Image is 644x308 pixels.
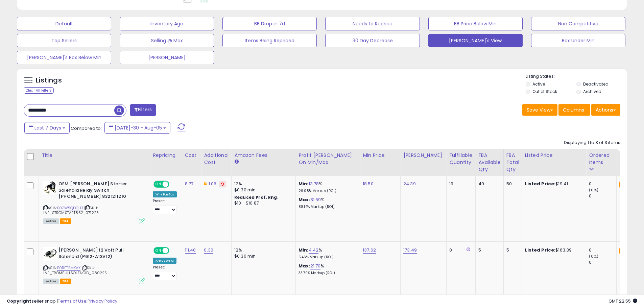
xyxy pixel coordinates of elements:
[525,247,555,253] b: Listed Price:
[209,181,217,187] a: 1.06
[564,140,620,146] div: Displaying 1 to 3 of 3 items
[589,259,616,265] div: 0
[154,248,163,254] span: ON
[153,199,177,214] div: Preset:
[299,197,355,209] div: %
[234,159,238,165] small: Amazon Fees.
[506,181,517,187] div: 50
[234,247,290,253] div: 12%
[17,51,111,64] button: [PERSON_NAME]'s Box Below Min
[525,181,555,187] b: Listed Price:
[42,152,147,159] div: Title
[58,298,87,304] a: Terms of Use
[525,152,583,159] div: Listed Price
[299,205,355,209] p: 88.14% Markup (ROI)
[43,181,145,223] div: ASIN:
[525,181,581,187] div: $19.41
[34,124,61,131] span: Last 7 Days
[299,181,309,187] b: Min:
[58,247,141,261] b: [PERSON_NAME] 12 Volt Pull Solenoid (P612-A13V12)
[222,17,317,30] button: BB Drop in 7d
[428,34,523,47] button: [PERSON_NAME]'s View
[299,263,310,269] b: Max:
[506,152,519,173] div: FBA Total Qty
[204,152,229,166] div: Additional Cost
[563,106,584,113] span: Columns
[363,152,398,159] div: Min Price
[185,181,194,187] a: 8.77
[154,182,163,187] span: ON
[403,152,444,159] div: [PERSON_NAME]
[449,152,473,166] div: Fulfillable Quantity
[234,194,279,200] b: Reduced Prof. Rng.
[43,181,57,194] img: 51QLIFxF--L._SL40_.jpg
[153,258,176,264] div: Amazon AI
[57,265,80,271] a: B0BFT2MKVX
[589,247,616,253] div: 0
[168,248,179,254] span: OFF
[506,247,517,253] div: 5
[120,34,214,47] button: Selling @ Max
[478,152,500,173] div: FBA Available Qty
[325,34,420,47] button: 30 Day Decrease
[185,152,198,159] div: Cost
[522,104,557,116] button: Save View
[591,104,620,116] button: Actions
[36,76,62,85] h5: Listings
[428,17,523,30] button: BB Price Below Min
[204,247,213,254] a: 0.30
[120,17,214,30] button: Inventory Age
[104,122,170,134] button: [DATE]-30 - Aug-05
[57,205,83,211] a: B07W5QDQHT
[120,51,214,64] button: [PERSON_NAME]
[60,279,71,284] span: FBA
[299,263,355,276] div: %
[60,218,71,224] span: FBA
[153,265,177,280] div: Preset:
[589,254,598,259] small: (0%)
[7,298,117,305] div: seller snap | |
[24,122,70,134] button: Last 7 Days
[43,279,59,284] span: All listings currently available for purchase on Amazon
[309,247,319,254] a: 4.42
[17,17,111,30] button: Default
[532,89,557,94] label: Out of Stock
[43,218,59,224] span: All listings currently available for purchase on Amazon
[619,247,632,255] small: FBA
[153,191,177,197] div: Win BuyBox
[296,149,360,176] th: The percentage added to the cost of goods (COGS) that forms the calculator for Min & Max prices.
[115,124,162,131] span: [DATE]-30 - Aug-05
[449,247,470,253] div: 0
[325,17,420,30] button: Needs to Reprice
[299,247,355,260] div: %
[403,181,416,187] a: 24.39
[299,196,310,203] b: Max:
[619,181,632,188] small: FBA
[310,196,321,203] a: 31.69
[583,89,601,94] label: Archived
[7,298,31,304] strong: Copyright
[403,247,417,254] a: 173.49
[234,181,290,187] div: 12%
[130,104,156,116] button: Filters
[532,81,545,87] label: Active
[43,265,107,275] span: | SKU: LVE_TROMPULLSOLENOID_080225
[234,152,293,159] div: Amazon Fees
[478,247,498,253] div: 5
[583,81,609,87] label: Deactivated
[531,17,625,30] button: Non Competitive
[234,253,290,259] div: $0.30 min
[234,187,290,193] div: $0.30 min
[88,298,117,304] a: Privacy Policy
[309,181,319,187] a: 13.78
[589,193,616,199] div: 0
[58,181,141,202] b: OEM [PERSON_NAME] Starter Solenoid Relay Switch [PHONE_NUMBER] 8321211210
[71,125,102,132] span: Compared to:
[363,181,374,187] a: 18.50
[589,181,616,187] div: 0
[185,247,196,254] a: 111.40
[222,34,317,47] button: Items Being Repriced
[168,182,179,187] span: OFF
[17,34,111,47] button: Top Sellers
[153,152,179,159] div: Repricing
